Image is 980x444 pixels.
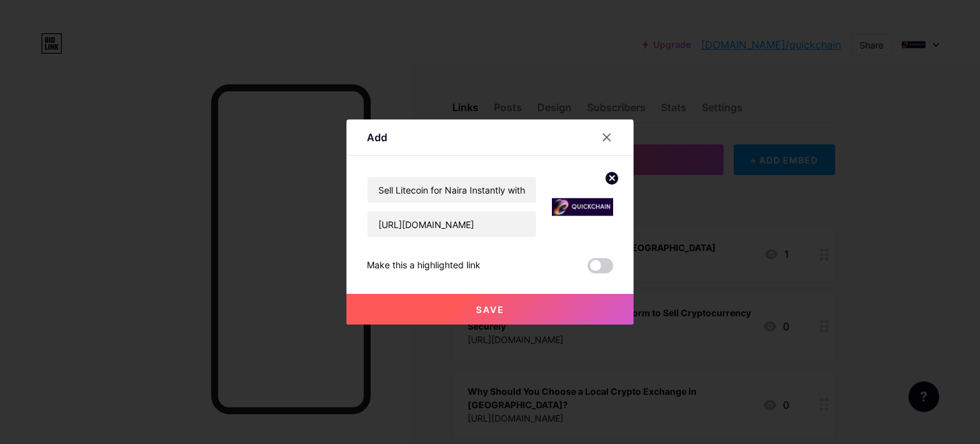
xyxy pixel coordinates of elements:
[346,294,634,325] button: Save
[552,176,613,238] img: link_thumbnail
[367,130,387,145] div: Add
[367,211,536,237] input: URL
[476,304,505,315] span: Save
[367,258,480,273] div: Make this a highlighted link
[367,177,536,203] input: Title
